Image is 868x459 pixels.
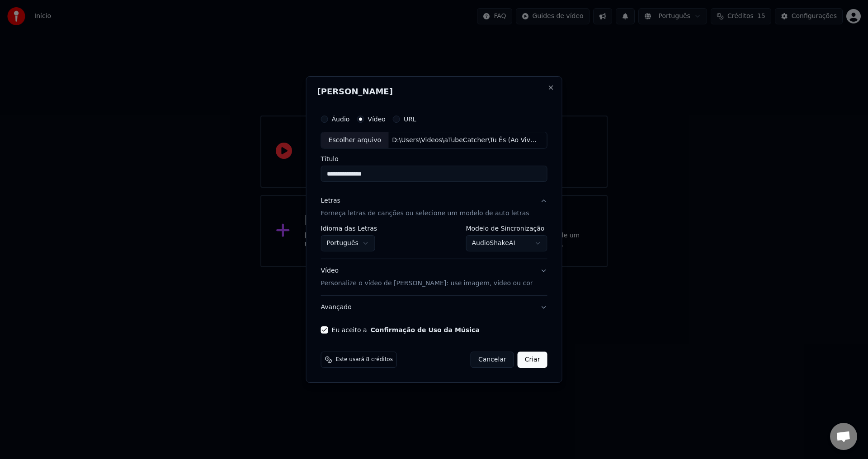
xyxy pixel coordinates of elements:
[332,116,350,122] label: Áudio
[321,279,533,288] p: Personalize o vídeo de [PERSON_NAME]: use imagem, vídeo ou cor
[321,260,547,296] button: VídeoPersonalize o vídeo de [PERSON_NAME]: use imagem, vídeo ou cor
[321,190,547,226] button: LetrasForneça letras de canções ou selecione um modelo de auto letras
[321,226,547,259] div: LetrasForneça letras de canções ou selecione um modelo de auto letras
[321,226,377,232] label: Idioma das Letras
[321,132,389,148] div: Escolher arquivo
[321,267,533,288] div: Vídeo
[404,116,416,122] label: URL
[321,209,529,218] p: Forneça letras de canções ou selecione um modelo de auto letras
[388,136,542,145] div: D:\Users\Videos\aTubeCatcher\Tu És (Ao Vivo) - [PERSON_NAME], [PERSON_NAME] - Acoustic Session.mp4
[471,352,514,368] button: Cancelar
[332,327,480,333] label: Eu aceito a
[518,352,547,368] button: Criar
[321,197,340,206] div: Letras
[317,88,551,96] h2: [PERSON_NAME]
[466,226,547,232] label: Modelo de Sincronização
[321,156,547,162] label: Título
[336,356,393,363] span: Este usará 8 créditos
[371,327,480,333] button: Eu aceito a
[321,296,547,319] button: Avançado
[368,116,386,122] label: Vídeo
